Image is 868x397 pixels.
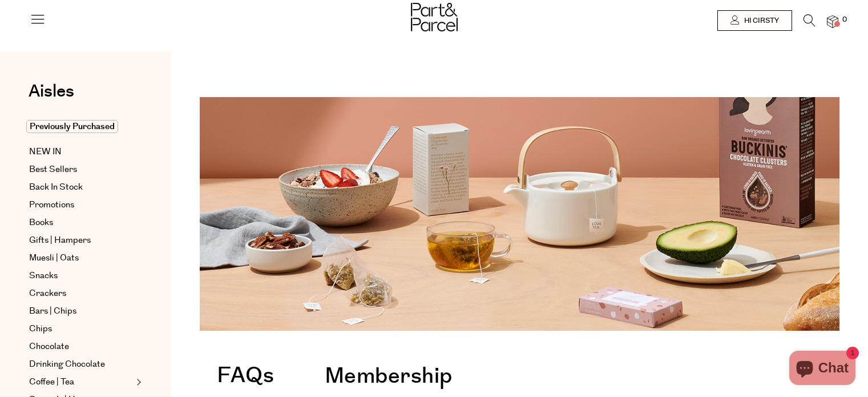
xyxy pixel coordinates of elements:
span: Drinking Chocolate [29,358,105,371]
span: Promotions [29,198,74,212]
span: Coffee | Tea [29,375,74,389]
a: Hi Cirsty [717,10,792,31]
img: Part&Parcel [411,3,458,31]
span: Gifts | Hampers [29,234,91,247]
a: Crackers [29,287,133,300]
span: Bars | Chips [29,304,76,318]
a: Snacks [29,269,133,283]
span: Previously Purchased [26,120,118,133]
span: NEW IN [29,145,62,159]
a: Chips [29,322,133,336]
span: Best Sellers [29,163,77,177]
a: Drinking Chocolate [29,358,133,371]
a: Bars | Chips [29,304,133,318]
a: Back In Stock [29,181,133,194]
a: Previously Purchased [29,120,133,134]
span: Aisles [29,79,74,104]
span: Muesli | Oats [29,251,79,265]
a: NEW IN [29,145,133,159]
span: Snacks [29,269,58,283]
a: 0 [827,15,838,27]
span: Chips [29,322,52,336]
span: Hi Cirsty [741,16,779,26]
h1: FAQs [217,365,274,392]
span: 0 [839,15,850,25]
span: Books [29,216,53,230]
a: Books [29,216,133,230]
a: Promotions [29,198,133,212]
span: Back In Stock [29,181,83,194]
a: Coffee | Tea [29,375,133,389]
span: Crackers [29,287,66,300]
span: Chocolate [29,340,69,354]
a: Chocolate [29,340,133,354]
a: Aisles [29,83,74,111]
a: Best Sellers [29,163,133,177]
button: Expand/Collapse Coffee | Tea [134,375,142,389]
inbox-online-store-chat: Shopify online store chat [786,351,859,388]
a: Gifts | Hampers [29,234,133,247]
a: Muesli | Oats [29,251,133,265]
img: faq-image_1344x_crop_center.png [200,97,839,331]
